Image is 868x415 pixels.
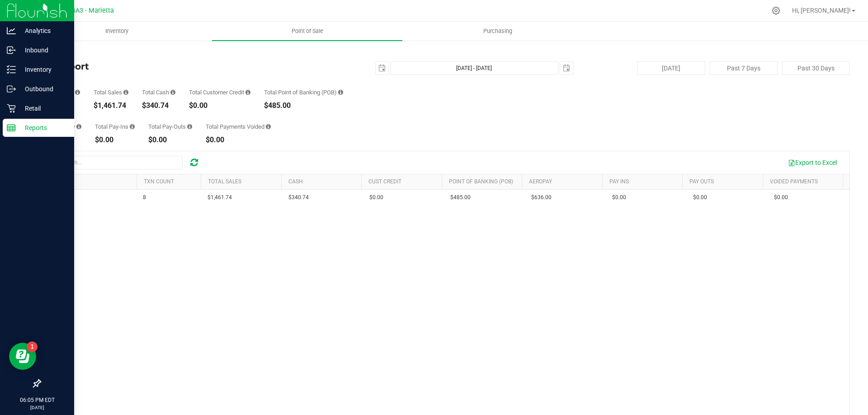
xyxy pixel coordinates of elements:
div: $0.00 [148,136,192,144]
a: Cash [288,178,303,185]
span: $340.74 [288,193,309,202]
i: Sum of all successful, non-voided payment transaction amounts (excluding tips and transaction fee... [123,89,128,95]
p: Analytics [16,25,70,36]
span: $0.00 [369,193,383,202]
iframe: Resource center [9,343,36,370]
a: Inventory [22,22,212,41]
a: Pay Ins [609,178,629,185]
span: select [560,62,573,75]
span: $0.00 [774,193,788,202]
div: Total Payments Voided [206,124,271,130]
button: Past 30 Days [782,61,850,75]
span: Inventory [93,27,141,35]
div: Total Pay-Ins [95,124,135,130]
a: Voided Payments [770,178,818,185]
p: Inbound [16,45,70,56]
div: Total Cash [142,89,175,95]
a: Point of Sale [212,22,402,41]
i: Sum of the successful, non-voided point-of-banking payment transaction amounts, both via payment ... [338,89,343,95]
div: Total Sales [94,89,128,95]
button: [DATE] [637,61,705,75]
span: $1,461.74 [208,193,232,202]
div: Total Point of Banking (POB) [264,89,343,95]
div: Manage settings [770,6,782,15]
a: Cust Credit [368,178,401,185]
inline-svg: Retail [7,104,16,113]
i: Sum of all successful AeroPay payment transaction amounts for all purchases in the date range. Ex... [76,124,81,130]
a: Point of Banking (POB) [449,178,513,185]
div: $0.00 [95,136,135,144]
p: Outbound [16,84,70,94]
inline-svg: Outbound [7,84,16,93]
p: Inventory [16,64,70,75]
inline-svg: Analytics [7,26,16,35]
inline-svg: Reports [7,123,16,132]
i: Count of all successful payment transactions, possibly including voids, refunds, and cash-back fr... [75,89,80,95]
i: Sum of all cash pay-outs removed from tills within the date range. [187,124,192,130]
iframe: Resource center unread badge [27,341,38,352]
div: $1,461.74 [94,102,128,109]
a: Pay Outs [689,178,714,185]
p: [DATE] [4,404,70,411]
p: 06:05 PM EDT [4,396,70,404]
h4: Till Report [40,61,310,71]
a: AeroPay [529,178,552,185]
span: select [376,62,388,75]
div: $0.00 [206,136,271,144]
span: $636.00 [531,193,552,202]
span: Hi, [PERSON_NAME]! [792,7,851,14]
div: $0.00 [189,102,250,109]
span: $485.00 [450,193,471,202]
i: Sum of all voided payment transaction amounts (excluding tips and transaction fees) within the da... [266,124,271,130]
a: Total Sales [208,178,241,185]
i: Sum of all cash pay-ins added to tills within the date range. [130,124,135,130]
p: Reports [16,122,70,133]
input: Search... [47,156,183,169]
inline-svg: Inbound [7,46,16,55]
span: Purchasing [471,27,524,35]
span: Point of Sale [279,27,335,35]
a: TXN Count [144,178,174,185]
div: Total Pay-Outs [148,124,192,130]
p: Retail [16,103,70,114]
i: Sum of all successful, non-voided cash payment transaction amounts (excluding tips and transactio... [170,89,175,95]
inline-svg: Inventory [7,65,16,74]
div: $485.00 [264,102,343,109]
span: $0.00 [612,193,626,202]
div: $340.74 [142,102,175,109]
span: 8 [143,193,146,202]
a: Purchasing [402,22,593,41]
i: Sum of all successful, non-voided payment transaction amounts using account credit as the payment... [245,89,250,95]
span: GA3 - Marietta [71,7,114,14]
button: Export to Excel [782,155,843,170]
div: Total Customer Credit [189,89,250,95]
button: Past 7 Days [710,61,778,75]
span: $0.00 [693,193,707,202]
